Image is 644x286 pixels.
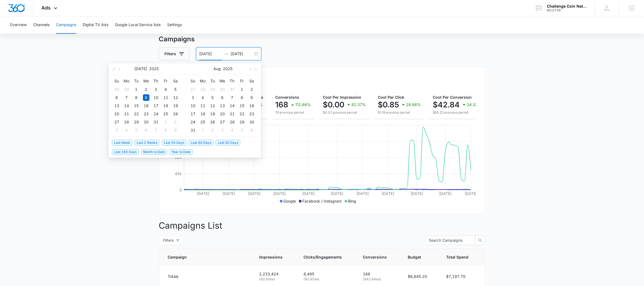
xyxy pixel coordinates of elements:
div: 24 [153,111,159,117]
div: 10 [190,102,196,109]
td: 2025-08-16 [247,102,257,110]
p: ( $0.00 ea) [259,277,290,282]
button: 2025 [149,63,159,74]
p: 34.32% [467,103,482,107]
button: Filters [159,47,189,60]
div: 3 [219,127,226,133]
td: 2025-08-11 [198,102,208,110]
td: 2025-07-08 [131,94,141,102]
div: 4 [229,127,235,133]
td: 2025-07-01 [131,85,141,94]
th: Th [151,77,161,85]
span: Clicks/Engagements [303,254,342,260]
div: 2 [209,127,216,133]
td: 2025-08-15 [237,102,247,110]
td: 2025-08-27 [217,118,227,126]
p: Bing [348,198,356,204]
td: 2025-08-01 [237,85,247,94]
div: 1 [133,86,140,93]
td: 2025-07-31 [151,118,161,126]
span: to [224,52,228,56]
div: 24 [190,119,196,125]
td: 2025-08-30 [247,118,257,126]
td: 2025-08-29 [237,118,247,126]
div: 18 [200,111,206,117]
td: 2025-08-17 [188,110,198,118]
div: 7 [123,94,130,101]
td: 2025-07-09 [141,94,151,102]
div: 16 [143,102,149,109]
div: 14 [229,102,235,109]
div: 5 [172,86,179,93]
div: 6 [219,94,226,101]
div: 9 [172,127,179,133]
p: 168 [275,100,288,109]
button: Overview [10,16,27,34]
tspan: [DATE] [222,191,235,196]
td: 2025-06-30 [122,85,131,94]
div: 18 [162,102,169,109]
div: 8 [239,94,245,101]
div: 29 [133,119,140,125]
button: Aug [213,63,221,74]
div: 11 [200,102,206,109]
td: 2025-08-08 [161,126,171,134]
div: account id [547,8,587,12]
td: 2025-08-03 [188,94,198,102]
td: 2025-08-26 [208,118,217,126]
div: 28 [200,86,206,93]
td: 2025-07-24 [151,110,161,118]
div: 4 [123,127,130,133]
p: 82.37% [351,103,366,107]
p: 8,495 [303,271,350,277]
td: 2025-08-01 [161,118,171,126]
span: Cost Per Click [378,95,404,100]
td: 2025-07-23 [141,110,151,118]
div: 29 [114,86,120,93]
div: 31 [153,119,159,125]
td: 2025-07-12 [171,94,180,102]
tspan: [DATE] [439,191,452,196]
span: swap-right [224,52,228,56]
div: 1 [200,127,206,133]
td: 2025-06-29 [112,85,122,94]
div: 26 [209,119,216,125]
div: 30 [249,119,255,125]
div: 1 [239,86,245,93]
span: Last 180 Days [112,149,139,155]
td: 2025-07-30 [217,85,227,94]
p: 168 [363,271,395,277]
td: 2025-08-13 [217,102,227,110]
p: $0.02 previous period [323,110,366,115]
td: 2025-07-28 [198,85,208,94]
div: 25 [200,119,206,125]
div: 27 [114,119,120,125]
td: 2025-07-07 [122,94,131,102]
span: Campaign [168,254,238,260]
div: 12 [172,94,179,101]
div: 5 [209,94,216,101]
div: Totals [168,273,246,279]
span: Ads [42,5,51,11]
td: 2025-08-21 [227,110,237,118]
tspan: 45k [175,171,182,176]
div: 13 [219,102,226,109]
button: Settings [167,16,182,34]
th: Tu [131,77,141,85]
div: 30 [143,119,149,125]
td: 2025-07-25 [161,110,171,118]
span: Conversions [363,254,387,260]
input: Start date [199,51,222,57]
div: 29 [209,86,216,93]
div: 11 [162,94,169,101]
div: 2 [172,119,179,125]
td: 2025-09-05 [237,126,247,134]
span: Last 60 Days [189,140,213,146]
div: 4 [162,86,169,93]
td: 2025-08-03 [112,126,122,134]
span: Last 90 Days [216,140,240,146]
div: 28 [123,119,130,125]
td: 2025-07-14 [122,102,131,110]
p: $6,645.20 [408,273,433,279]
td: 2025-09-01 [198,126,208,134]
